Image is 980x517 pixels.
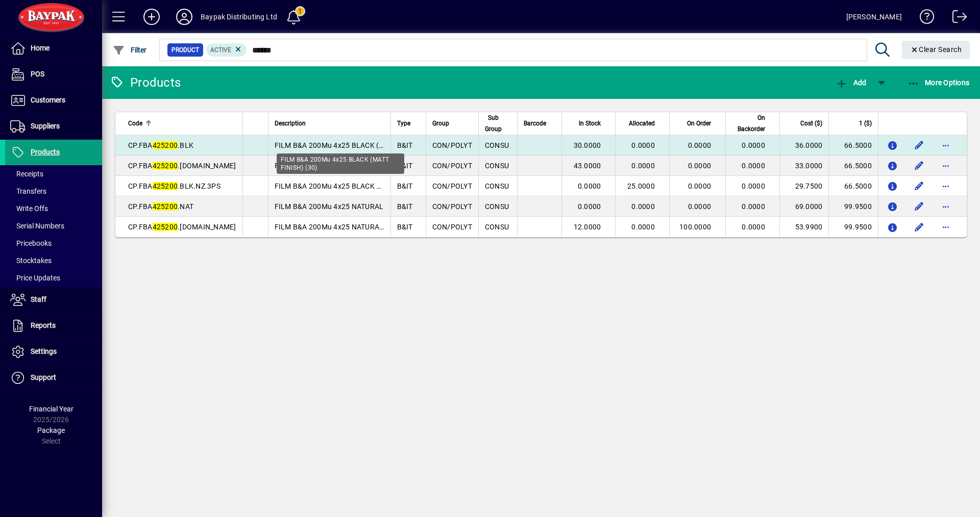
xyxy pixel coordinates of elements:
span: Cost ($) [800,118,822,129]
a: Suppliers [5,114,102,139]
a: Knowledge Base [912,2,935,35]
em: 425200 [153,202,178,211]
div: Group [432,118,472,129]
span: CONSU [485,202,509,211]
span: Staff [31,295,46,303]
div: Type [397,118,420,129]
button: More options [938,158,954,174]
span: Sub Group [485,112,502,135]
div: Barcode [524,118,555,129]
button: More options [938,198,954,215]
a: Support [5,365,102,391]
span: Filter [113,46,147,54]
span: On Backorder [732,112,765,135]
span: Barcode [524,118,546,129]
button: More options [938,219,954,235]
a: Home [5,36,102,61]
span: CONSU [485,223,509,231]
div: Allocated [622,118,664,129]
span: CP.FBA .[DOMAIN_NAME] [128,223,236,231]
span: 0.0000 [742,162,765,170]
em: 425200 [153,141,178,149]
div: [PERSON_NAME] [846,9,902,25]
em: 425200 [153,223,178,231]
span: 1 ($) [859,118,872,129]
span: 0.0000 [742,223,765,231]
span: Reports [31,321,56,329]
span: CON/POLYT [432,182,472,190]
span: POS [31,70,44,78]
div: Products [110,74,181,91]
td: 36.0000 [779,135,828,156]
span: CP.FBA .NAT [128,202,193,211]
td: 99.9500 [828,196,877,217]
button: Edit [911,219,927,235]
span: CON/POLYT [432,141,472,149]
span: 0.0000 [631,141,655,149]
button: More Options [905,73,972,92]
span: B&IT [397,162,413,170]
span: FILM B&A 200Mu 4x25 NATURAL [GEOGRAPHIC_DATA] MADE [275,223,478,231]
span: Price Updates [10,274,60,282]
span: CP.FBA .BLK.NZ.3PS [128,182,220,190]
td: 66.5000 [828,135,877,156]
td: 99.9500 [828,217,877,237]
div: FILM B&A 200Mu 4x25 BLACK (MATT FINISH) (30) [277,153,404,174]
a: Staff [5,287,102,313]
span: Customers [31,96,65,104]
span: 0.0000 [631,202,655,211]
div: Sub Group [485,112,511,135]
span: 0.0000 [742,202,765,211]
span: Write Offs [10,204,48,213]
span: B&IT [397,141,413,149]
span: 30.0000 [574,141,601,149]
span: In Stock [579,118,601,129]
a: Transfers [5,183,102,200]
span: Group [432,118,449,129]
mat-chip: Activation Status: Active [206,43,247,57]
div: On Order [676,118,720,129]
a: Settings [5,339,102,365]
span: Code [128,118,142,129]
span: 0.0000 [631,223,655,231]
span: FILM B&A 200Mu 4x25 NATURAL [275,202,384,211]
a: Logout [945,2,967,35]
td: 29.7500 [779,176,828,196]
span: Support [31,373,56,381]
span: CONSU [485,162,509,170]
td: 66.5000 [828,156,877,176]
span: 0.0000 [688,162,712,170]
button: Add [833,73,869,92]
span: Pricebooks [10,239,52,247]
span: Type [397,118,410,129]
span: More Options [908,79,970,87]
a: Customers [5,88,102,113]
span: Active [210,46,231,54]
span: Suppliers [31,122,60,130]
span: 0.0000 [742,182,765,190]
div: Description [275,118,384,129]
span: 0.0000 [578,182,601,190]
em: 425200 [153,162,178,170]
span: Allocated [629,118,655,129]
span: B&IT [397,182,413,190]
span: Financial Year [29,405,73,413]
span: FILM B&A 200Mu 4x25 BLACK NZ MADE (25) [275,162,423,170]
button: Filter [110,41,150,59]
span: 100.0000 [679,223,711,231]
span: Product [171,45,199,55]
span: Serial Numbers [10,222,64,230]
span: 0.0000 [688,141,712,149]
div: Code [128,118,236,129]
a: Write Offs [5,200,102,217]
span: Description [275,118,306,129]
a: Reports [5,313,102,339]
td: 69.0000 [779,196,828,217]
span: Transfers [10,187,46,195]
button: Edit [911,178,927,194]
span: 0.0000 [742,141,765,149]
button: Edit [911,158,927,174]
a: Receipts [5,165,102,183]
td: 66.5000 [828,176,877,196]
span: CON/POLYT [432,162,472,170]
